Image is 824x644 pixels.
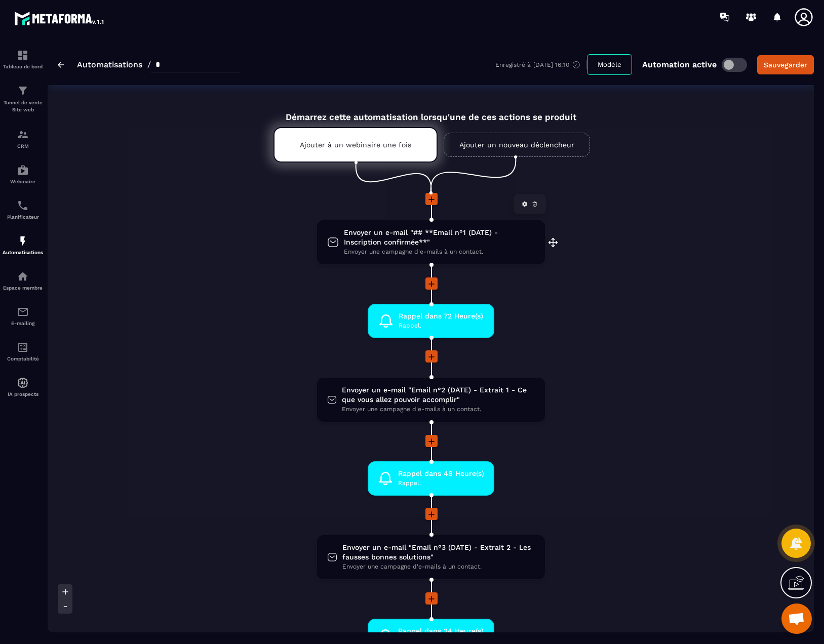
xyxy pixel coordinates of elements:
span: / [147,60,151,69]
a: automationsautomationsWebinaire [3,156,43,192]
a: formationformationTableau de bord [3,42,43,77]
span: Envoyer un e-mail "Email n°2 (DATE) - Extrait 1 - Ce que vous allez pouvoir accomplir" [342,385,535,405]
span: Envoyer une campagne d'e-mails à un contact. [342,562,534,572]
a: Mở cuộc trò chuyện [781,603,812,634]
button: Sauvegarder [757,55,814,74]
button: Modèle [587,54,632,75]
span: Rappel. [399,321,483,331]
span: Rappel dans 72 Heure(s) [399,311,483,321]
img: formation [17,85,29,97]
a: emailemailE-mailing [3,298,43,334]
img: automations [17,235,29,247]
a: formationformationCRM [3,121,43,156]
div: Démarrez cette automatisation lorsqu'une de ces actions se produit [248,100,613,122]
img: accountant [17,341,29,353]
img: email [17,306,29,318]
span: Envoyer un e-mail "## **Email n°1 (DATE) - Inscription confirmée**" [344,228,534,247]
span: Rappel. [398,478,484,488]
span: Envoyer une campagne d'e-mails à un contact. [344,247,534,257]
img: automations [17,377,29,389]
span: Rappel dans 48 Heure(s) [398,469,484,478]
a: Ajouter un nouveau déclencheur [444,133,590,157]
p: CRM [3,143,43,149]
a: automationsautomationsAutomatisations [3,227,43,263]
p: Planificateur [3,214,43,220]
p: [DATE] 16:10 [533,61,569,68]
div: Sauvegarder [764,60,807,70]
a: Automatisations [77,60,142,69]
p: Automation active [642,60,717,69]
img: formation [17,49,29,61]
p: Comptabilité [3,356,43,361]
a: automationsautomationsEspace membre [3,263,43,298]
img: scheduler [17,199,29,212]
img: formation [17,129,29,141]
div: Enregistré à [495,60,587,69]
a: accountantaccountantComptabilité [3,334,43,369]
a: schedulerschedulerPlanificateur [3,192,43,227]
img: logo [14,9,105,27]
p: Automatisations [3,250,43,255]
p: Tableau de bord [3,64,43,69]
a: formationformationTunnel de vente Site web [3,77,43,121]
p: Tunnel de vente Site web [3,99,43,113]
span: Envoyer une campagne d'e-mails à un contact. [342,405,535,414]
img: arrow [58,62,64,68]
p: E-mailing [3,320,43,326]
span: Envoyer un e-mail "Email n°3 (DATE) - Extrait 2 - Les fausses bonnes solutions" [342,543,534,562]
p: Ajouter à un webinaire une fois [300,141,411,149]
img: automations [17,270,29,283]
p: Webinaire [3,179,43,184]
p: Espace membre [3,285,43,291]
p: IA prospects [3,391,43,397]
span: Rappel dans 24 Heure(s) [398,626,484,636]
img: automations [17,164,29,176]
